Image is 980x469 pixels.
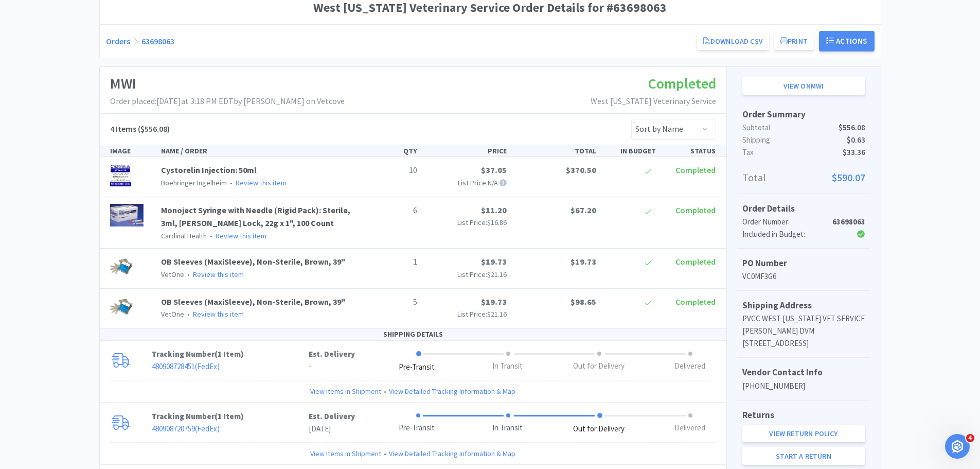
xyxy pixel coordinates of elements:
[218,411,241,421] span: 1 Item
[310,448,381,459] a: View Items in Shipment
[492,422,523,434] div: In Transit
[832,169,865,186] span: $590.07
[218,349,241,359] span: 1 Item
[152,348,309,360] p: Tracking Number ( )
[774,32,814,50] button: Print
[366,164,417,177] p: 10
[100,328,726,340] div: SHIPPING DETAILS
[648,74,716,93] span: Completed
[106,145,157,157] div: IMAGE
[389,448,515,459] a: View Detailed Tracking Information & Map
[742,447,865,465] a: Start a Return
[481,256,507,267] span: $19.73
[742,228,824,240] div: Included in Budget:
[819,31,875,51] button: Actions
[566,165,596,175] span: $370.50
[742,77,865,95] a: View onMWI
[571,297,596,307] span: $98.65
[966,434,974,442] span: 4
[839,121,865,134] span: $556.08
[742,380,865,392] p: [PHONE_NUMBER]
[186,309,191,319] span: •
[309,423,355,435] p: [DATE]
[742,270,865,283] p: VC0MF3G6
[236,178,287,187] a: Review this item
[186,270,191,279] span: •
[157,145,362,157] div: NAME / ORDER
[425,217,507,228] p: List Price:
[161,270,184,279] span: VetOne
[399,361,435,373] div: Pre-Transit
[742,408,865,422] h5: Returns
[366,204,417,217] p: 6
[421,145,511,157] div: PRICE
[110,95,345,108] p: Order placed: [DATE] at 3:18 PM EDT by [PERSON_NAME] on Vetcove
[161,309,184,319] span: VetOne
[193,309,244,319] a: Review this item
[832,217,865,227] strong: 63698063
[742,216,824,228] div: Order Number:
[675,256,716,267] span: Completed
[742,202,865,216] h5: Order Details
[216,231,266,240] a: Review this item
[591,95,716,108] p: West [US_STATE] Veterinary Service
[847,134,865,146] span: $0.63
[742,121,865,134] p: Subtotal
[674,360,705,372] div: Delivered
[492,360,523,372] div: In Transit
[110,255,133,278] img: f6cdc680b9bf47f19dac9b7c9e70df3c_6835.png
[228,178,234,187] span: •
[742,312,865,350] p: PVCC WEST [US_STATE] VET SERVICE [PERSON_NAME] DVM [STREET_ADDRESS]
[110,72,345,95] h1: MWI
[481,205,507,215] span: $11.20
[381,386,389,397] span: •
[487,270,507,279] span: $21.16
[110,123,170,136] h5: ($556.08)
[161,165,257,175] a: Cystorelin Injection: 50ml
[945,434,970,459] iframe: Intercom live chat
[481,165,507,175] span: $37.05
[675,297,716,307] span: Completed
[310,386,381,397] a: View Items in Shipment
[110,204,144,227] img: c8f0e45c8fc74c11bb01aa1e6e38b6bc_1663.png
[366,296,417,309] p: 5
[161,297,345,307] a: OB Sleeves (MaxiSleeve), Non-Sterile, Brown, 39"
[161,205,350,229] a: Monoject Syringe with Needle (Rigid Pack): Sterile, 3ml, [PERSON_NAME] Lock, 22g x 1", 100 Count
[742,134,865,146] p: Shipping
[487,309,507,319] span: $21.16
[141,36,174,46] a: 63698063
[309,410,355,423] p: Est. Delivery
[600,145,660,157] div: IN BUDGET
[106,36,130,46] a: Orders
[511,145,600,157] div: TOTAL
[675,165,716,175] span: Completed
[573,423,625,435] div: Out for Delivery
[742,425,865,442] a: View Return Policy
[152,361,220,371] a: 480908728451(FedEx)
[742,299,865,312] h5: Shipping Address
[481,297,507,307] span: $19.73
[110,124,136,134] span: 4 Items
[152,424,220,433] a: 480908720759(FedEx)
[161,178,227,187] span: Boehringer Ingelheim
[381,448,389,459] span: •
[742,146,865,159] p: Tax
[487,218,507,227] span: $16.86
[675,205,716,215] span: Completed
[399,422,435,434] div: Pre-Transit
[309,348,355,360] p: Est. Delivery
[366,255,417,269] p: 1
[742,366,865,379] h5: Vendor Contact Info
[742,108,865,121] h5: Order Summary
[362,145,421,157] div: QTY
[110,296,133,318] img: f6cdc680b9bf47f19dac9b7c9e70df3c_6835.png
[389,386,515,397] a: View Detailed Tracking Information & Map
[674,422,705,434] div: Delivered
[193,270,244,279] a: Review this item
[425,177,507,188] p: List Price: N/A
[425,269,507,280] p: List Price:
[161,231,207,240] span: Cardinal Health
[742,169,865,186] p: Total
[660,145,720,157] div: STATUS
[152,410,309,423] p: Tracking Number ( )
